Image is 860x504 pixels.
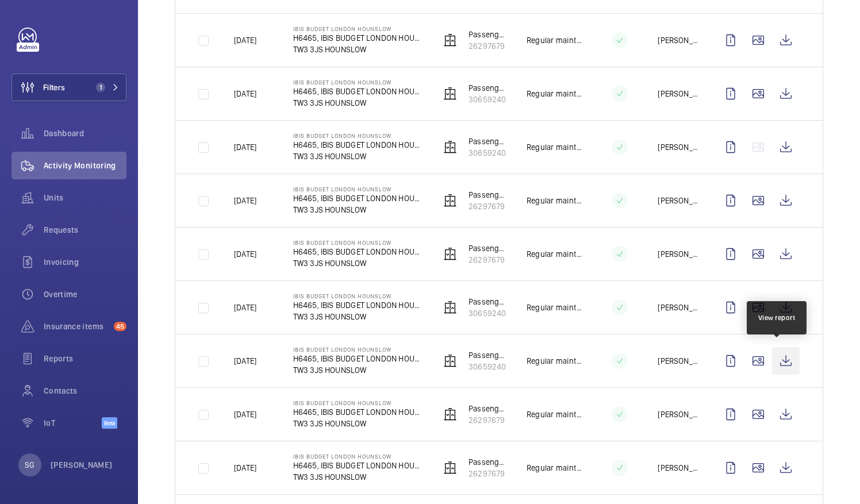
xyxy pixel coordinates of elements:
[44,160,126,171] span: Activity Monitoring
[658,88,698,99] p: [PERSON_NAME]
[44,192,126,203] span: Units
[96,83,105,92] span: 1
[293,32,423,44] p: H6465, IBIS BUDGET LONDON HOUNSLOW, [STREET_ADDRESS]
[443,407,457,421] img: elevator.svg
[293,44,423,55] p: TW3 3JS HOUNSLOW
[658,302,698,313] p: [PERSON_NAME]
[469,349,508,361] p: Passenger Lift 2 R/H
[469,296,508,307] p: Passenger Lift 2 R/H
[44,385,126,397] span: Contacts
[469,403,508,414] p: Passenger Lift 1 L/H
[293,346,423,353] p: IBIS BUDGET LONDON HOUNSLOW
[11,74,126,101] button: Filters1
[443,247,457,261] img: elevator.svg
[293,364,423,376] p: TW3 3JS HOUNSLOW
[443,194,457,207] img: elevator.svg
[293,311,423,322] p: TW3 3JS HOUNSLOW
[658,462,698,474] p: [PERSON_NAME]
[293,239,423,246] p: IBIS BUDGET LONDON HOUNSLOW
[25,459,34,471] p: SG
[527,462,582,474] p: Regular maintenance
[469,201,508,212] p: 26297679
[43,82,65,93] span: Filters
[51,459,113,471] p: [PERSON_NAME]
[443,354,457,368] img: elevator.svg
[658,248,698,260] p: [PERSON_NAME]
[293,453,423,460] p: IBIS BUDGET LONDON HOUNSLOW
[44,224,126,236] span: Requests
[293,353,423,364] p: H6465, IBIS BUDGET LONDON HOUNSLOW, [STREET_ADDRESS]
[293,418,423,429] p: TW3 3JS HOUNSLOW
[469,189,508,201] p: Passenger Lift 1 L/H
[469,456,508,468] p: Passenger Lift 1 L/H
[443,140,457,154] img: elevator.svg
[527,248,582,260] p: Regular maintenance
[293,471,423,483] p: TW3 3JS HOUNSLOW
[527,302,582,313] p: Regular maintenance
[443,461,457,475] img: elevator.svg
[527,34,582,46] p: Regular maintenance
[293,257,423,269] p: TW3 3JS HOUNSLOW
[234,195,256,206] p: [DATE]
[44,128,126,139] span: Dashboard
[658,195,698,206] p: [PERSON_NAME]
[293,79,423,86] p: IBIS BUDGET LONDON HOUNSLOW
[293,97,423,109] p: TW3 3JS HOUNSLOW
[469,468,508,479] p: 26297679
[527,355,582,367] p: Regular maintenance
[527,88,582,99] p: Regular maintenance
[469,136,508,147] p: Passenger Lift 2 R/H
[114,322,126,331] span: 45
[443,301,457,314] img: elevator.svg
[293,132,423,139] p: IBIS BUDGET LONDON HOUNSLOW
[293,139,423,151] p: H6465, IBIS BUDGET LONDON HOUNSLOW, [STREET_ADDRESS]
[658,141,698,153] p: [PERSON_NAME]
[293,406,423,418] p: H6465, IBIS BUDGET LONDON HOUNSLOW, [STREET_ADDRESS]
[469,82,508,94] p: Passenger Lift 2 R/H
[234,355,256,367] p: [DATE]
[469,29,508,40] p: Passenger Lift 1 L/H
[293,204,423,216] p: TW3 3JS HOUNSLOW
[293,399,423,406] p: IBIS BUDGET LONDON HOUNSLOW
[234,248,256,260] p: [DATE]
[44,256,126,268] span: Invoicing
[469,40,508,52] p: 26297679
[293,25,423,32] p: IBIS BUDGET LONDON HOUNSLOW
[469,414,508,426] p: 26297679
[234,141,256,153] p: [DATE]
[102,417,117,429] span: Beta
[658,409,698,420] p: [PERSON_NAME]
[527,141,582,153] p: Regular maintenance
[293,186,423,193] p: IBIS BUDGET LONDON HOUNSLOW
[469,243,508,254] p: Passenger Lift 1 L/H
[44,288,126,300] span: Overtime
[469,94,508,105] p: 30659240
[469,254,508,266] p: 26297679
[658,355,698,367] p: [PERSON_NAME]
[44,321,109,332] span: Insurance items
[234,302,256,313] p: [DATE]
[44,417,102,429] span: IoT
[293,151,423,162] p: TW3 3JS HOUNSLOW
[443,87,457,101] img: elevator.svg
[293,460,423,471] p: H6465, IBIS BUDGET LONDON HOUNSLOW, [STREET_ADDRESS]
[658,34,698,46] p: [PERSON_NAME]
[234,409,256,420] p: [DATE]
[469,361,508,372] p: 30659240
[293,86,423,97] p: H6465, IBIS BUDGET LONDON HOUNSLOW, [STREET_ADDRESS]
[293,293,423,299] p: IBIS BUDGET LONDON HOUNSLOW
[234,88,256,99] p: [DATE]
[469,307,508,319] p: 30659240
[758,313,796,323] div: View report
[234,462,256,474] p: [DATE]
[293,299,423,311] p: H6465, IBIS BUDGET LONDON HOUNSLOW, [STREET_ADDRESS]
[527,409,582,420] p: Regular maintenance
[44,353,126,364] span: Reports
[293,246,423,257] p: H6465, IBIS BUDGET LONDON HOUNSLOW, [STREET_ADDRESS]
[469,147,508,159] p: 30659240
[527,195,582,206] p: Regular maintenance
[443,33,457,47] img: elevator.svg
[293,193,423,204] p: H6465, IBIS BUDGET LONDON HOUNSLOW, [STREET_ADDRESS]
[234,34,256,46] p: [DATE]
